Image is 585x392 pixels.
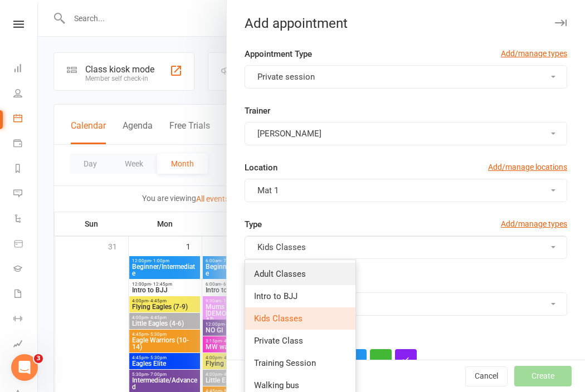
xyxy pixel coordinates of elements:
label: Appointment Type [245,47,312,61]
span: Walking bus [254,380,299,390]
a: People [13,82,38,107]
a: Payments [13,132,38,157]
a: Assessments [13,332,38,357]
button: Mat 1 [245,179,567,202]
button: Private session [245,65,567,89]
span: Private Class [254,336,303,346]
div: Add appointment [227,16,585,31]
a: Add/manage types [501,47,567,60]
button: Cancel [465,366,508,386]
button: Kids Classes [245,236,567,259]
a: Private Class [245,330,355,352]
a: Adult Classes [245,263,355,285]
span: 3 [34,354,43,363]
span: [PERSON_NAME] [257,129,321,139]
label: Trainer [245,104,270,117]
span: Private session [257,72,315,82]
label: Location [245,161,277,174]
button: [PERSON_NAME] [245,122,567,145]
span: Training Session [254,358,316,368]
span: Kids Classes [254,313,303,324]
iframe: Intercom live chat [11,354,38,381]
a: Add/manage locations [488,161,567,173]
a: Calendar [13,107,38,132]
span: Kids Classes [257,242,306,252]
span: Adult Classes [254,269,306,279]
a: Add/manage types [501,218,567,230]
span: Mat 1 [257,185,279,195]
a: Product Sales [13,232,38,257]
a: Dashboard [13,57,38,82]
button: Select a style [245,292,567,316]
span: Intro to BJJ [254,291,298,301]
label: Type [245,218,262,231]
a: Reports [13,157,38,182]
a: Intro to BJJ [245,285,355,307]
a: Training Session [245,352,355,374]
a: Kids Classes [245,307,355,330]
